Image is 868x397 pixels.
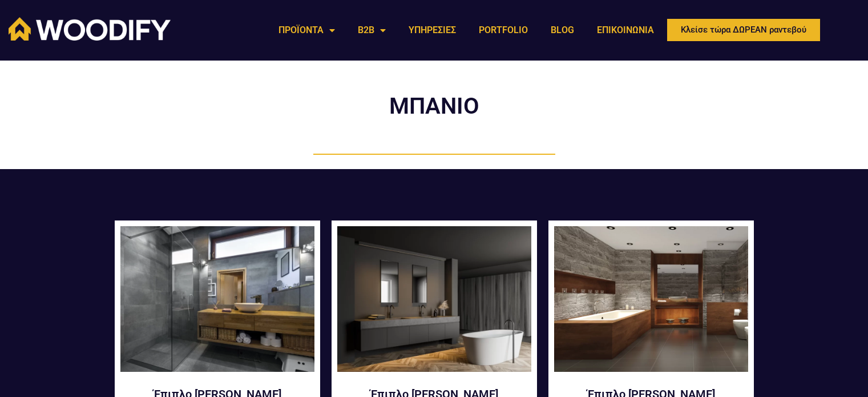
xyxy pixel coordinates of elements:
a: Κλείσε τώρα ΔΩΡΕΑΝ ραντεβού [665,17,822,43]
a: B2B [346,17,397,43]
a: Έπιπλα μπάνιου Arla [120,226,314,379]
span: Κλείσε τώρα ΔΩΡΕΑΝ ραντεβού [681,26,806,34]
a: PORTFOLIO [467,17,539,43]
nav: Menu [267,17,665,43]
a: ΕΠΙΚΟΙΝΩΝΙΑ [586,17,665,43]
img: Woodify [9,17,171,41]
h2: ΜΠΑΝΙΟ [297,95,571,118]
a: ΠΡΟΪΟΝΤΑ [267,17,346,43]
a: BLOG [539,17,586,43]
a: ΥΠΗΡΕΣΙΕΣ [397,17,467,43]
